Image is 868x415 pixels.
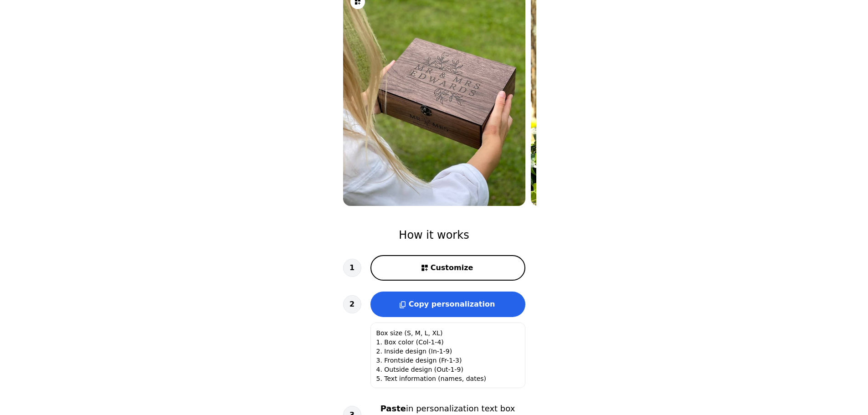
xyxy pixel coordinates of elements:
h2: How it works [343,228,525,242]
b: Paste [380,404,406,413]
span: 2 [349,299,354,310]
span: Customize [431,262,473,273]
button: Customize [370,255,525,281]
span: Copy personalization [409,300,495,308]
span: 1 [349,262,354,273]
button: Copy personalization [370,292,525,317]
